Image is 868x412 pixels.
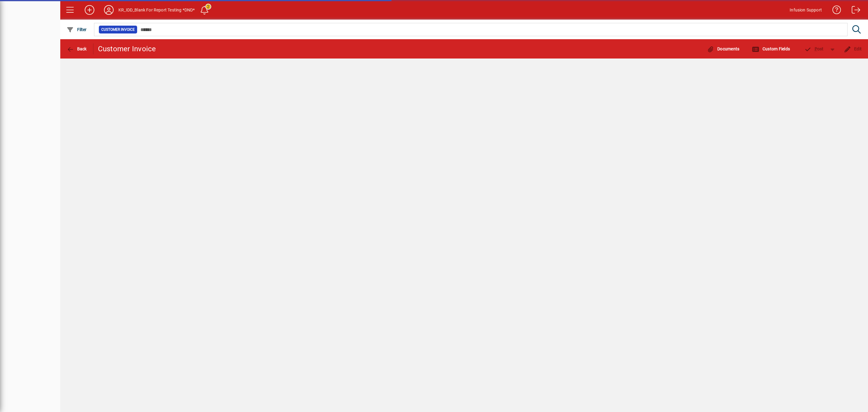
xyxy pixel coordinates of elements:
[80,5,99,15] button: Add
[828,1,841,21] a: Knowledge Base
[101,27,135,33] span: Customer Invoice
[99,5,118,15] button: Profile
[706,43,741,54] button: Documents
[752,46,790,51] span: Custom Fields
[65,24,88,35] button: Filter
[707,46,740,51] span: Documents
[801,43,827,54] button: Post
[118,5,195,15] div: KR_IDD_Blank For Report Testing *DND*
[67,46,87,51] span: Back
[842,43,863,54] button: Edit
[815,46,817,51] span: P
[844,46,862,51] span: Edit
[847,1,860,21] a: Logout
[65,43,88,54] button: Back
[60,43,93,54] app-page-header-button: Back
[790,5,822,15] div: Infusion Support
[98,44,156,54] div: Customer Invoice
[67,27,87,32] span: Filter
[804,46,824,51] span: ost
[750,43,791,54] button: Custom Fields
